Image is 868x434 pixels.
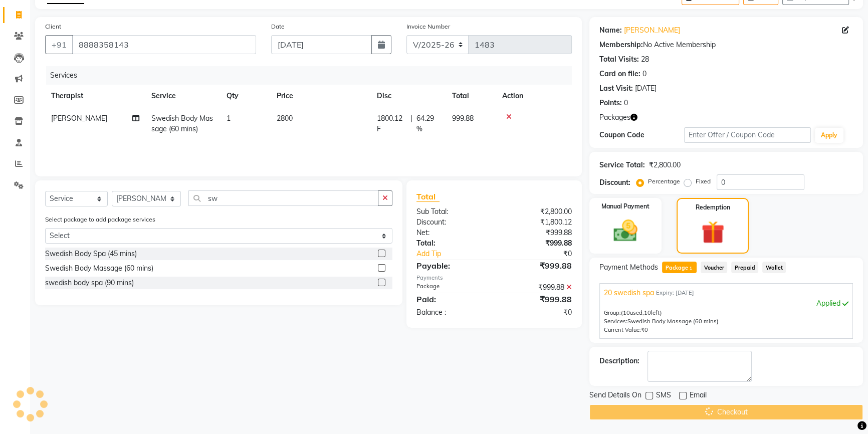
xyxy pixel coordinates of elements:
div: Services [46,66,579,85]
span: Voucher [701,262,727,273]
button: Apply [815,128,843,143]
div: ₹999.88 [494,228,579,238]
span: (10 [621,309,630,316]
input: Search or Scan [188,190,378,206]
th: Disc [371,85,446,107]
th: Action [496,85,572,107]
span: 1800.12 F [377,113,406,134]
div: Payments [416,274,572,282]
div: Applied [604,298,848,309]
div: Swedish Body Massage (60 mins) [45,263,153,274]
label: Invoice Number [406,22,450,31]
input: Enter Offer / Coupon Code [684,127,811,143]
span: ₹0 [641,326,648,333]
div: Points: [599,98,622,108]
span: Total [416,191,440,202]
input: Search by Name/Mobile/Email/Code [72,35,256,54]
div: Description: [599,356,639,366]
span: 1 [688,266,694,272]
span: Send Details On [589,390,641,402]
div: Discount: [599,177,630,188]
label: Fixed [696,177,711,186]
div: ₹999.88 [494,260,579,272]
span: [PERSON_NAME] [51,114,107,123]
div: ₹0 [494,307,579,318]
span: Packages [599,112,630,123]
span: Group: [604,309,621,316]
div: Payable: [409,260,494,272]
a: Add Tip [409,249,509,259]
span: 2800 [277,114,293,123]
div: Membership: [599,40,643,50]
div: Total Visits: [599,54,639,65]
span: Wallet [762,262,786,273]
div: Swedish Body Spa (45 mins) [45,249,137,259]
div: ₹2,800.00 [494,206,579,217]
div: Total: [409,238,494,249]
div: [DATE] [635,83,657,94]
div: swedish body spa (90 mins) [45,278,134,288]
div: 28 [641,54,649,65]
label: Redemption [696,203,730,212]
div: Balance : [409,307,494,318]
span: Swedish Body Massage (60 mins) [151,114,213,133]
span: Prepaid [731,262,758,273]
span: Current Value: [604,326,641,333]
th: Therapist [45,85,145,107]
span: 1 [227,114,231,123]
span: 64.29 % [416,113,440,134]
label: Percentage [648,177,680,186]
div: Last Visit: [599,83,633,94]
div: ₹0 [508,249,579,259]
label: Select package to add package services [45,215,155,224]
button: +91 [45,35,73,54]
th: Service [145,85,221,107]
span: Payment Methods [599,262,658,273]
span: 20 swedish spa [604,288,654,298]
div: ₹1,800.12 [494,217,579,228]
div: Sub Total: [409,206,494,217]
div: Discount: [409,217,494,228]
div: 0 [624,98,628,108]
span: SMS [656,390,671,402]
a: [PERSON_NAME] [624,25,680,36]
span: Package [662,262,697,273]
span: 10 [644,309,651,316]
label: Date [271,22,285,31]
span: 999.88 [452,114,474,123]
div: Name: [599,25,622,36]
div: Coupon Code [599,130,684,140]
th: Qty [221,85,271,107]
img: _cash.svg [606,217,645,245]
div: Service Total: [599,160,645,170]
th: Price [271,85,371,107]
label: Client [45,22,61,31]
div: Paid: [409,293,494,305]
div: Net: [409,228,494,238]
span: Email [690,390,707,402]
img: _gift.svg [694,218,732,247]
span: Expiry: [DATE] [656,289,694,297]
label: Manual Payment [601,202,649,211]
div: ₹2,800.00 [649,160,681,170]
div: ₹999.88 [494,238,579,249]
span: Services: [604,318,627,325]
span: used, left) [621,309,662,316]
span: | [410,113,412,134]
div: No Active Membership [599,40,853,50]
div: ₹999.88 [494,282,579,293]
div: Card on file: [599,69,640,79]
div: 0 [642,69,646,79]
th: Total [446,85,496,107]
span: Swedish Body Massage (60 mins) [627,318,719,325]
div: Package [409,282,494,293]
div: ₹999.88 [494,293,579,305]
